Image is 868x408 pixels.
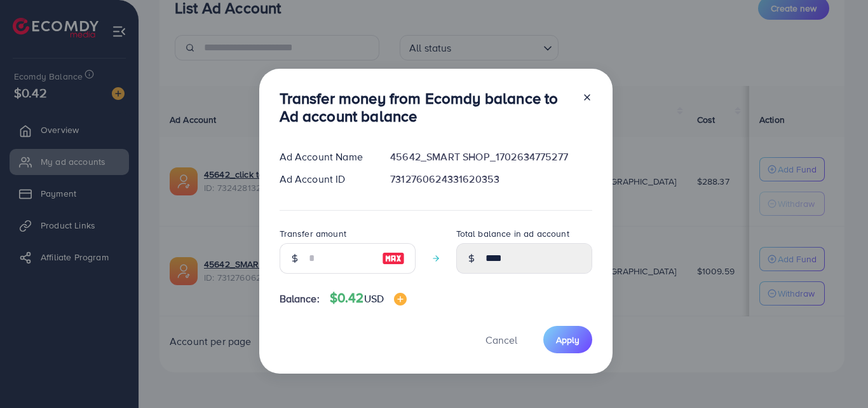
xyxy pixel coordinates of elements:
button: Cancel [470,326,533,353]
div: 45642_SMART SHOP_1702634775277 [380,150,602,164]
div: Ad Account Name [269,150,381,164]
img: image [394,293,407,306]
h4: $0.42 [330,290,407,306]
div: Ad Account ID [269,172,381,186]
iframe: Chat [814,351,858,398]
label: Transfer amount [280,227,346,240]
img: image [382,251,405,266]
span: USD [364,292,384,306]
span: Cancel [485,333,517,347]
span: Apply [556,334,580,346]
button: Apply [543,326,592,353]
h3: Transfer money from Ecomdy balance to Ad account balance [280,89,572,126]
label: Total balance in ad account [456,227,569,240]
span: Balance: [280,292,320,306]
div: 7312760624331620353 [380,172,602,186]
